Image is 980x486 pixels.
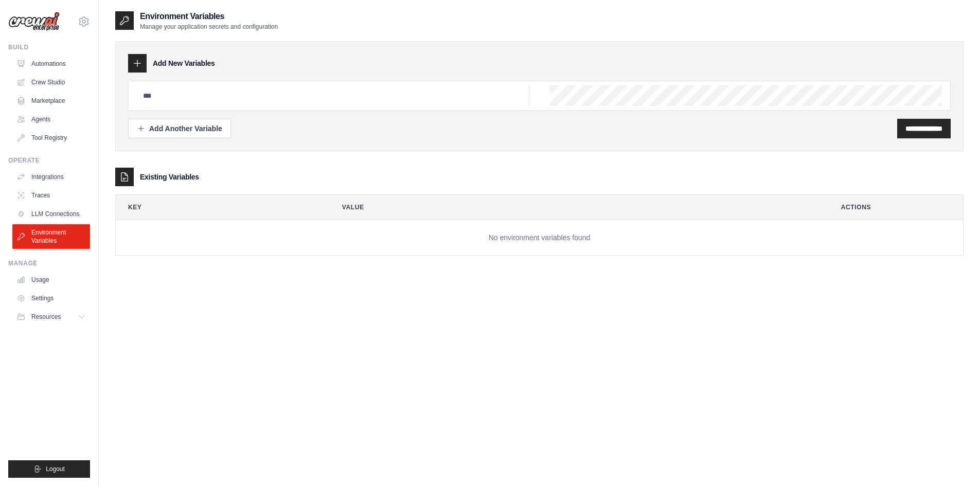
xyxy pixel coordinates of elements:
a: Automations [12,56,90,72]
button: Add Another Variable [128,119,231,138]
th: Actions [829,195,963,220]
th: Value [330,195,821,220]
h2: Environment Variables [140,10,278,23]
a: LLM Connections [12,206,90,222]
a: Environment Variables [12,224,90,249]
a: Usage [12,272,90,288]
div: Add Another Variable [137,123,222,134]
a: Crew Studio [12,74,90,91]
a: Integrations [12,169,90,185]
div: Operate [8,156,90,165]
th: Key [116,195,322,220]
a: Traces [12,187,90,204]
h3: Add New Variables [153,58,215,68]
button: Logout [8,460,90,478]
p: Manage your application secrets and configuration [140,23,278,31]
h3: Existing Variables [140,172,199,182]
span: Logout [46,465,65,473]
div: Build [8,43,90,51]
td: No environment variables found [116,220,963,256]
div: Manage [8,259,90,267]
img: Logo [8,12,60,31]
button: Resources [12,309,90,325]
a: Agents [12,111,90,128]
span: Resources [31,313,61,321]
a: Marketplace [12,93,90,109]
a: Settings [12,290,90,307]
a: Tool Registry [12,130,90,146]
